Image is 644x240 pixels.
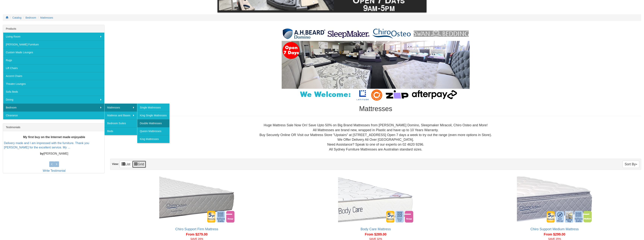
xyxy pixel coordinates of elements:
a: Chiro Support Medium Mattress [530,227,579,231]
a: Mattresses [104,104,137,111]
span: From $279.00 [186,232,208,236]
a: Double Mattresses [137,119,169,127]
a: Mattress and Bases [104,111,137,119]
b: by [40,152,44,155]
a: Custom Made Lounges [3,48,104,56]
a: Bedroom [26,16,36,19]
a: King Mattresses [137,135,169,143]
a: Chiro Support Firm Mattress [175,227,218,231]
a: Theatre Lounges [3,80,104,88]
a: Accent Chairs [3,72,104,80]
h1: Mattresses [110,105,641,113]
a: Clearance [3,111,104,119]
a: Bedroom [3,104,104,111]
img: Chiro Support Medium Mattress [516,176,593,223]
a: Single Mattresses [137,104,169,111]
a: Mattresses [40,16,53,19]
a: Delivery made and I am impressed with the furniture. Thank you [PERSON_NAME] for the excellent se... [4,142,89,149]
img: Body Care Mattress [337,176,414,223]
button: Sort By [623,161,639,168]
a: Living Room [3,33,104,41]
div: Testimonials [3,123,104,131]
img: Mattresses [282,27,470,101]
a: Dining [3,96,104,104]
a: Grid [132,161,146,168]
a: Beds [104,127,137,135]
strong: View: [112,163,119,166]
a: Lift Chairs [3,64,104,72]
a: Body Care Mattress [361,227,391,231]
a: Catalog [12,16,21,19]
a: Queen Mattresses [137,127,169,135]
a: Write Testimonial [43,169,65,172]
a: Sofa Beds [3,88,104,96]
a: [PERSON_NAME] Furniture [3,41,104,48]
a: List [120,161,132,168]
p: [PERSON_NAME] [4,152,104,156]
img: Chiro Support Firm Mattress [158,176,235,223]
span: From $299.00 [544,232,565,236]
div: Huge Mattress Sale Now On! Save Upto 50% on Big Brand Mattresses from [PERSON_NAME] Domino, Sleep... [113,123,638,152]
b: My first buy on the Internet made enjoyable [23,135,85,139]
span: From $289.00 [365,232,386,236]
div: Products [3,25,104,33]
a: Rugs [3,56,104,64]
a: King Single Mattresses [137,111,169,119]
a: Bedroom Suites [104,119,137,127]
